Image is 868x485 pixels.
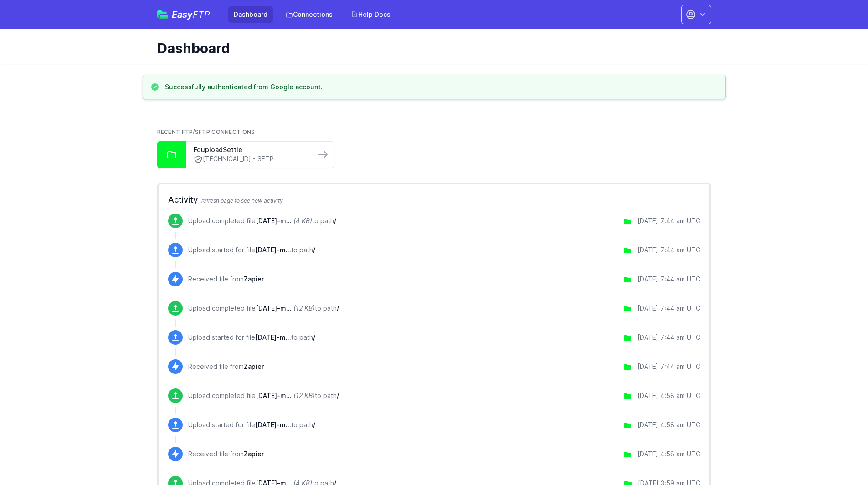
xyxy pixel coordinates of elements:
a: FguploadSettle [194,145,308,154]
p: Received file from [188,275,264,284]
span: FTP [193,9,210,20]
h1: Dashboard [157,40,704,56]
span: Zapier [244,450,264,458]
span: / [313,246,315,254]
a: Help Docs [345,6,396,23]
span: / [337,392,339,399]
p: Upload completed file to path [188,391,339,400]
h2: Recent FTP/SFTP Connections [157,128,711,136]
span: 2025-09-08-message_mfatfjkp.xlsx [255,333,291,341]
p: Upload completed file to path [188,304,339,313]
a: [TECHNICAL_ID] - SFTP [194,154,308,164]
div: [DATE] 7:44 am UTC [637,216,700,225]
span: Easy [172,10,210,19]
i: (12 KB) [293,304,315,312]
img: easyftp_logo.png [157,10,168,19]
div: [DATE] 7:44 am UTC [637,245,700,255]
span: 2025-09-08-message_mfatfksn.xlsx [256,217,292,225]
span: 2025-09-08-message_mfanj3e3.xlsx [256,392,292,399]
div: [DATE] 7:44 am UTC [637,275,700,284]
a: Dashboard [228,6,273,23]
span: 2025-09-08-message_mfatfjkp.xlsx [256,304,292,312]
div: [DATE] 7:44 am UTC [637,304,700,313]
span: Zapier [244,362,264,370]
p: Upload started for file to path [188,420,315,429]
h2: Activity [168,194,700,206]
i: (4 KB) [293,217,312,225]
span: 2025-09-08-message_mfatfksn.xlsx [255,246,291,254]
span: refresh page to see new activity [201,197,283,204]
span: / [313,333,315,341]
p: Upload started for file to path [188,245,315,255]
div: [DATE] 4:58 am UTC [637,391,700,400]
p: Received file from [188,449,264,459]
div: [DATE] 4:58 am UTC [637,420,700,429]
p: Upload completed file to path [188,216,336,225]
div: [DATE] 7:44 am UTC [637,333,700,342]
h3: Successfully authenticated from Google account. [165,82,323,92]
a: Connections [280,6,338,23]
span: Zapier [244,275,264,283]
div: [DATE] 7:44 am UTC [637,362,700,371]
p: Upload started for file to path [188,333,315,342]
a: EasyFTP [157,10,210,19]
span: 2025-09-08-message_mfanj3e3.xlsx [255,421,291,429]
div: [DATE] 4:58 am UTC [637,449,700,459]
i: (12 KB) [293,392,315,399]
span: / [337,304,339,312]
p: Received file from [188,362,264,371]
span: / [313,421,315,429]
span: / [334,217,336,225]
